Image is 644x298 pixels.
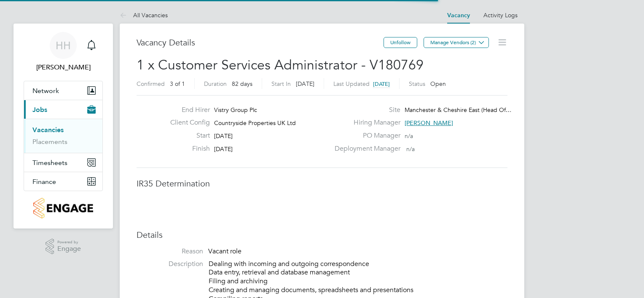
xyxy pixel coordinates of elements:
a: Placements [32,138,67,146]
button: Unfollow [384,37,417,48]
label: Hiring Manager [330,118,400,127]
label: Start [164,131,210,140]
button: Timesheets [24,153,102,172]
label: Site [330,106,400,114]
label: Description [137,260,203,269]
span: n/a [406,145,415,153]
a: Go to home page [24,198,103,218]
img: countryside-properties-logo-retina.png [33,198,93,218]
span: Engage [57,245,81,253]
label: Confirmed [137,80,165,88]
span: 3 of 1 [170,80,185,88]
span: [DATE] [214,132,233,140]
label: Status [409,80,425,88]
span: Jobs [32,106,47,114]
span: Vistry Group Plc [214,106,257,114]
label: Reason [137,247,203,256]
label: Client Config [164,118,210,127]
span: Manchester & Cheshire East (Head Of… [405,106,512,114]
label: Deployment Manager [330,144,400,153]
a: Vacancy [447,12,470,19]
label: End Hirer [164,106,210,114]
span: [DATE] [214,145,233,153]
label: Finish [164,144,210,153]
span: Helen Howarth [24,62,103,72]
span: Vacant role [208,247,241,255]
label: Duration [204,80,227,88]
a: Powered byEngage [46,239,81,255]
span: [PERSON_NAME] [405,119,453,127]
span: [DATE] [296,80,314,88]
nav: Main navigation [13,24,113,229]
button: Finance [24,172,102,191]
h3: Vacancy Details [137,37,384,48]
label: PO Manager [330,131,400,140]
h3: IR35 Determination [137,178,507,189]
button: Network [24,81,102,100]
span: [DATE] [373,80,390,88]
span: 1 x Customer Services Administrator - V180769 [137,57,424,73]
span: Network [32,87,59,95]
a: All Vacancies [120,11,168,19]
span: 82 days [232,80,252,88]
span: Countryside Properties UK Ltd [214,119,296,127]
h3: Details [137,229,507,240]
span: Open [430,80,446,88]
label: Last Updated [333,80,370,88]
div: Jobs [24,119,102,153]
span: HH [56,40,71,51]
a: Vacancies [32,126,64,134]
a: HH[PERSON_NAME] [24,32,103,72]
a: Activity Logs [483,11,518,19]
label: Start In [271,80,291,88]
button: Jobs [24,100,102,119]
span: Finance [32,178,56,186]
span: Timesheets [32,159,67,167]
button: Manage Vendors (2) [424,37,489,48]
span: n/a [405,132,413,140]
span: Powered by [57,239,81,246]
